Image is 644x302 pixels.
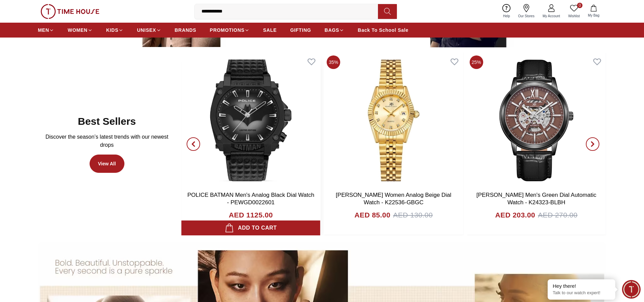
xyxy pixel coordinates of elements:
p: Talk to our watch expert! [553,290,610,296]
h4: AED 85.00 [354,210,390,220]
span: BAGS [325,27,339,33]
img: ... [41,4,99,19]
a: POLICE BATMAN Men's Analog Black Dial Watch - PEWGD0022601 [187,192,314,206]
span: WOMEN [68,27,88,33]
a: UNISEX [137,24,161,36]
img: Kenneth Scott Women Analog Beige Dial Watch - K22536-GBGC [324,53,463,188]
a: [PERSON_NAME] Women Analog Beige Dial Watch - K22536-GBGC [336,192,451,206]
a: 0Wishlist [564,3,584,20]
span: Our Stores [516,14,537,19]
a: Our Stores [514,3,539,20]
div: Chat Widget [622,280,641,299]
img: POLICE BATMAN Men's Analog Black Dial Watch - PEWGD0022601 [181,53,320,188]
button: My Bag [584,3,603,19]
span: MEN [38,27,49,33]
span: Wishlist [566,14,582,19]
span: 35% [327,55,340,69]
span: KIDS [106,27,118,33]
button: Add to cart [181,220,320,235]
p: Discover the season’s latest trends with our newest drops [43,133,170,149]
a: Help [499,3,514,20]
span: PROMOTIONS [210,27,245,33]
a: KIDS [106,24,123,36]
a: WOMEN [68,24,93,36]
a: Back To School Sale [358,24,408,36]
span: AED 130.00 [393,210,433,220]
a: PROMOTIONS [210,24,250,36]
a: MEN [38,24,54,36]
span: UNISEX [137,27,156,33]
span: BRANDS [175,27,196,33]
span: Help [500,14,513,19]
a: BAGS [325,24,344,36]
span: 25% [470,55,483,69]
img: Kenneth Scott Men's Green Dial Automatic Watch - K24323-BLBH [467,53,606,188]
a: BRANDS [175,24,196,36]
span: GIFTING [290,27,311,33]
h2: Best Sellers [78,115,136,127]
a: SALE [263,24,277,36]
a: GIFTING [290,24,311,36]
h4: AED 203.00 [495,210,535,220]
span: SALE [263,27,277,33]
a: View All [90,155,124,173]
span: My Bag [585,13,602,18]
span: My Account [540,14,563,19]
span: AED 270.00 [538,210,577,220]
a: [PERSON_NAME] Men's Green Dial Automatic Watch - K24323-BLBH [476,192,596,206]
span: Back To School Sale [358,27,408,33]
div: Add to cart [225,223,277,233]
h4: AED 1125.00 [229,210,273,220]
div: Hey there! [553,283,610,289]
span: 0 [577,3,582,8]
